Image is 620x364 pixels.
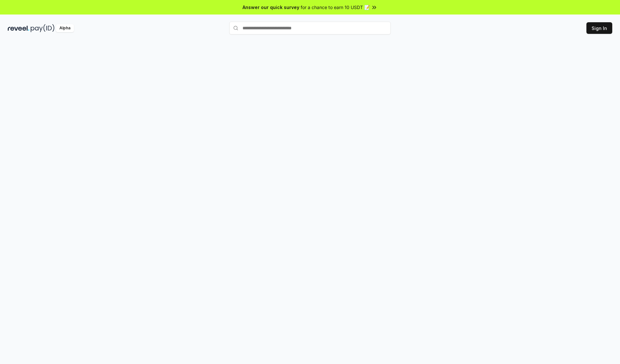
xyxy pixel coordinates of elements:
img: pay_id [31,24,55,32]
img: reveel_dark [8,24,29,32]
span: for a chance to earn 10 USDT 📝 [301,4,370,11]
span: Answer our quick survey [243,4,299,11]
button: Sign In [586,22,612,34]
div: Alpha [56,24,74,32]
